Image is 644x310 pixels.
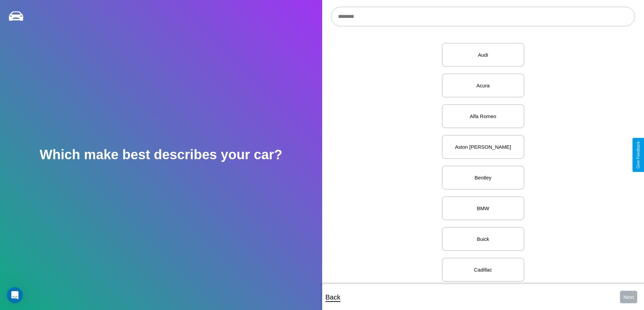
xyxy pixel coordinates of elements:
[620,291,637,303] button: Next
[449,112,517,121] p: Alfa Romeo
[7,287,23,303] iframe: Intercom live chat
[449,173,517,182] p: Bentley
[449,204,517,213] p: BMW
[449,265,517,274] p: Cadillac
[449,50,517,59] p: Audi
[40,147,282,162] h2: Which make best describes your car?
[449,142,517,151] p: Aston [PERSON_NAME]
[449,81,517,90] p: Acura
[449,234,517,244] p: Buick
[636,141,641,169] div: Give Feedback
[326,291,340,303] p: Back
